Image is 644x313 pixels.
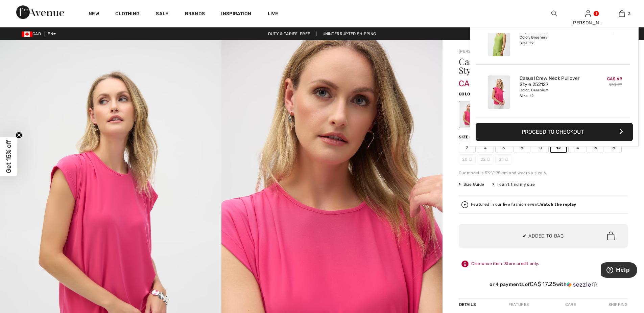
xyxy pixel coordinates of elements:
[532,143,549,153] span: 10
[48,31,56,36] span: EN
[503,298,534,311] div: Features
[16,132,22,138] button: Close teaser
[459,224,628,248] button: ✔ Added to Bag
[268,10,278,17] a: Live
[487,158,490,161] img: ring-m.svg
[471,202,576,207] div: Featured in our live fashion event.
[609,82,622,87] s: CA$ 99
[185,11,205,18] a: Brands
[628,10,630,17] span: 3
[459,143,476,153] span: 2
[520,35,586,46] div: Color: Greenery Size: 12
[221,11,251,18] span: Inspiration
[568,143,585,153] span: 14
[585,9,591,18] img: My Info
[459,57,600,75] h1: Casual Crew Neck Pullover Style 252127
[495,143,512,153] span: 6
[477,143,494,153] span: 4
[476,123,633,141] button: Proceed to Checkout
[601,262,637,279] iframe: Opens a widget where you can find more information
[459,281,628,288] div: or 4 payments of with
[559,298,582,311] div: Care
[459,134,572,140] div: Size ([GEOGRAPHIC_DATA]/[GEOGRAPHIC_DATA]):
[505,158,508,161] img: ring-m.svg
[459,281,628,290] div: or 4 payments ofCA$ 17.25withSezzle Click to learn more about Sezzle
[488,23,510,56] img: V-Neck Sleeveless Pullover Style 241239
[530,281,556,287] span: CA$ 17.25
[460,102,477,127] div: Geranium
[461,201,468,208] img: Watch the replay
[16,5,64,19] img: 1ère Avenue
[520,75,586,88] a: Casual Crew Neck Pullover Style 252127
[459,92,475,96] span: Color:
[89,11,99,18] a: New
[5,140,13,173] span: Get 15% off
[469,158,472,161] img: ring-m.svg
[605,9,638,18] a: 3
[459,181,484,187] span: Size Guide
[551,9,557,18] img: search the website
[459,154,476,164] span: 20
[605,143,622,153] span: 18
[459,258,628,270] div: Clearance item. Store credit only.
[619,9,625,18] img: My Bag
[477,154,494,164] span: 22
[607,76,622,81] span: CA$ 69
[540,202,576,207] strong: Watch the replay
[607,29,622,34] s: CA$ 139
[571,19,604,26] div: [PERSON_NAME]
[607,231,615,240] img: Bag.svg
[115,11,140,18] a: Clothing
[22,31,44,36] span: CAD
[459,298,478,311] div: Details
[22,31,32,37] img: Canadian Dollar
[156,11,168,18] a: Sale
[550,143,567,153] span: 12
[567,282,591,288] img: Sezzle
[495,154,512,164] span: 24
[459,49,493,54] a: [PERSON_NAME]
[514,143,530,153] span: 8
[488,75,510,109] img: Casual Crew Neck Pullover Style 252127
[459,72,487,88] span: CA$ 69
[492,181,535,187] div: I can't find my size
[523,232,564,240] span: ✔ Added to Bag
[459,170,628,176] div: Our model is 5'9"/175 cm and wears a size 6.
[587,143,603,153] span: 16
[607,298,628,311] div: Shipping
[520,88,586,98] div: Color: Geranium Size: 12
[585,10,591,17] a: Sign In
